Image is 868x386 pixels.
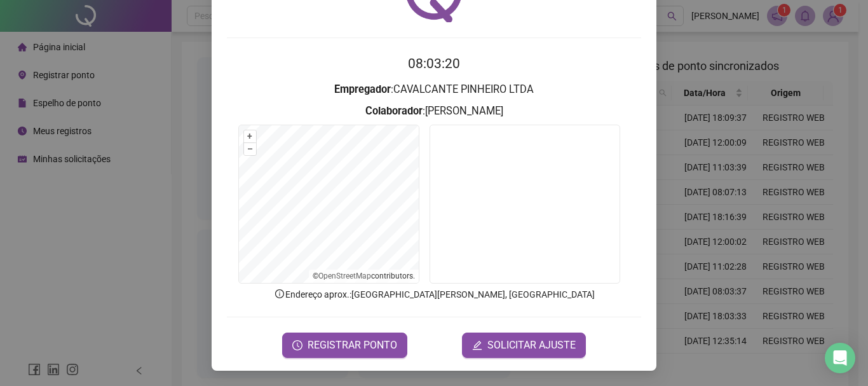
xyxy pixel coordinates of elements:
div: Open Intercom Messenger [825,343,855,373]
button: – [244,143,256,155]
li: © contributors. [313,272,415,280]
strong: Colaborador [365,105,423,117]
span: SOLICITAR AJUSTE [487,338,576,353]
span: info-circle [274,288,285,300]
span: clock-circle [292,340,302,350]
button: + [244,130,256,142]
time: 08:03:20 [408,56,460,71]
span: REGISTRAR PONTO [308,338,397,353]
p: Endereço aprox. : [GEOGRAPHIC_DATA][PERSON_NAME], [GEOGRAPHIC_DATA] [227,287,641,301]
h3: : [PERSON_NAME] [227,103,641,120]
button: REGISTRAR PONTO [282,333,407,358]
a: OpenStreetMap [318,272,371,280]
button: editSOLICITAR AJUSTE [462,333,586,358]
strong: Empregador [334,83,391,95]
h3: : CAVALCANTE PINHEIRO LTDA [227,81,641,98]
span: edit [472,340,482,350]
